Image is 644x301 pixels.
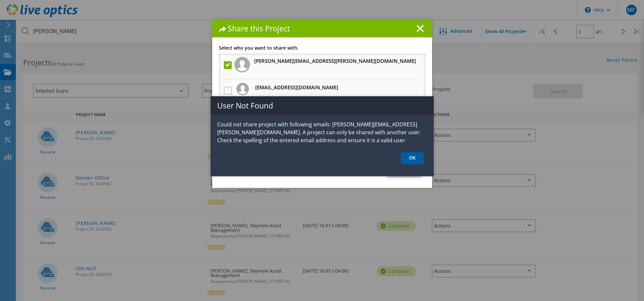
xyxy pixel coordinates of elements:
[211,96,434,115] h1: User Not Found
[254,57,416,65] h3: [PERSON_NAME][EMAIL_ADDRESS][PERSON_NAME][DOMAIN_NAME]
[401,152,424,164] a: OK
[211,120,434,144] p: Could not share project with following emails: [PERSON_NAME][EMAIL_ADDRESS][PERSON_NAME][DOMAIN_N...
[219,25,425,32] h1: Share this Project
[236,83,249,95] img: Logo
[219,46,425,50] h3: Select who you want to share with.
[255,83,338,92] h3: [EMAIL_ADDRESS][DOMAIN_NAME]
[234,57,250,72] img: user.png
